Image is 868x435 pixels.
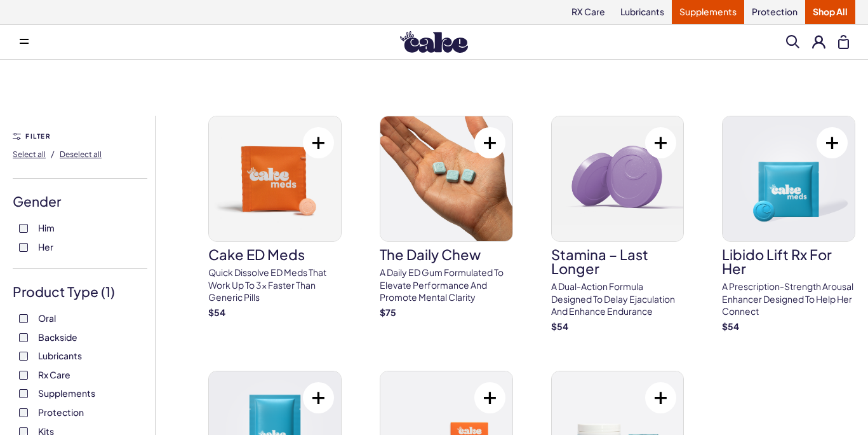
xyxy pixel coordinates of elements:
a: Libido Lift Rx For HerLibido Lift Rx For HerA prescription-strength arousal enhancer designed to ... [722,116,855,333]
input: Backside [19,333,28,342]
p: Quick dissolve ED Meds that work up to 3x faster than generic pills [208,266,342,304]
span: Rx Care [38,366,70,383]
h3: The Daily Chew [380,247,513,261]
strong: $ 54 [722,321,739,332]
span: Oral [38,310,56,326]
h3: Libido Lift Rx For Her [722,247,855,275]
a: The Daily ChewThe Daily ChewA Daily ED Gum Formulated To Elevate Performance And Promote Mental C... [380,116,513,319]
input: Him [19,224,28,233]
span: Her [38,238,53,255]
input: Oral [19,314,28,323]
span: Protection [38,404,84,420]
strong: $ 54 [551,321,568,332]
span: Select all [13,149,46,159]
img: Cake ED Meds [209,116,341,241]
img: Hello Cake [400,31,468,53]
strong: $ 75 [380,307,396,318]
span: Lubricants [38,347,82,364]
img: The Daily Chew [380,116,512,241]
p: A dual-action formula designed to delay ejaculation and enhance endurance [551,280,684,318]
input: Rx Care [19,371,28,380]
button: Deselect all [60,144,102,164]
img: Libido Lift Rx For Her [723,116,855,241]
h3: Stamina – Last Longer [551,247,684,275]
p: A prescription-strength arousal enhancer designed to help her connect [722,280,855,318]
a: Cake ED MedsCake ED MedsQuick dissolve ED Meds that work up to 3x faster than generic pills$54 [208,116,342,319]
input: Lubricants [19,352,28,361]
span: Deselect all [60,149,102,159]
span: Him [38,219,55,236]
span: Supplements [38,385,95,401]
a: Stamina – Last LongerStamina – Last LongerA dual-action formula designed to delay ejaculation and... [551,116,684,333]
button: Select all [13,144,46,164]
span: Backside [38,329,77,345]
input: Supplements [19,389,28,398]
input: Protection [19,408,28,417]
strong: $ 54 [208,307,225,318]
img: Stamina – Last Longer [552,116,684,241]
span: / [51,148,55,160]
h3: Cake ED Meds [208,247,342,261]
p: A Daily ED Gum Formulated To Elevate Performance And Promote Mental Clarity [380,266,513,304]
input: Her [19,243,28,252]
